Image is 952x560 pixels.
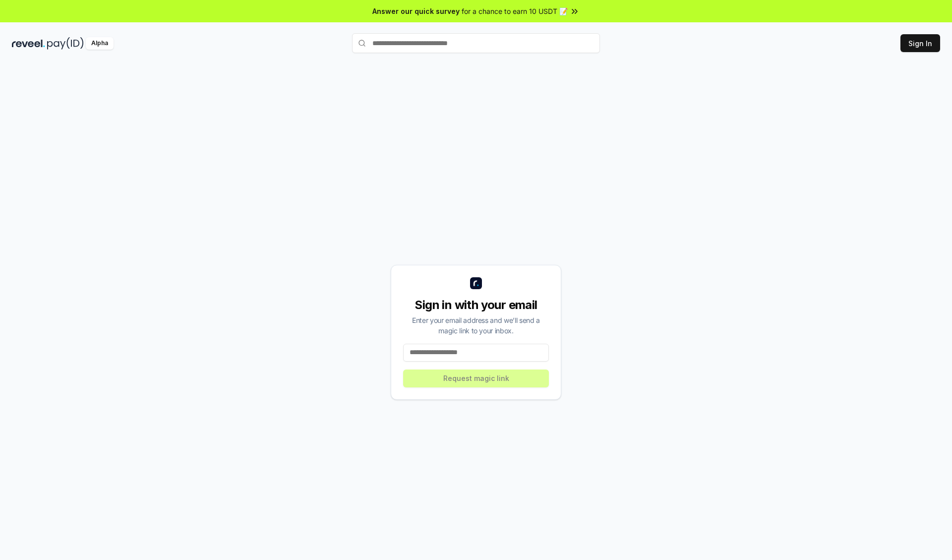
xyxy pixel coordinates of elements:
img: pay_id [47,37,84,50]
div: Enter your email address and we’ll send a magic link to your inbox. [403,315,549,336]
span: for a chance to earn 10 USDT 📝 [462,6,568,16]
img: logo_small [470,277,482,289]
div: Sign in with your email [403,297,549,313]
img: reveel_dark [12,37,45,50]
span: Answer our quick survey [372,6,460,16]
button: Sign In [900,34,940,52]
div: Alpha [86,37,114,50]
